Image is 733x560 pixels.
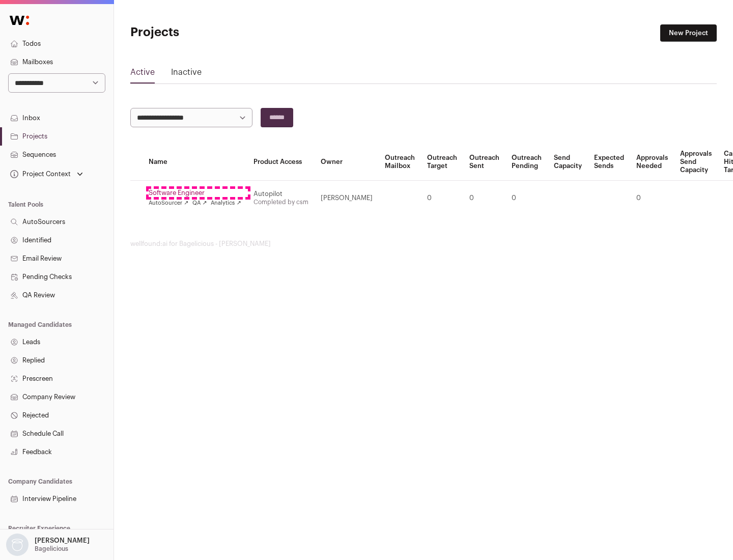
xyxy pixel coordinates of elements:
[35,545,68,553] p: Bagelicious
[315,181,379,216] td: [PERSON_NAME]
[6,534,29,556] img: nopic.png
[4,534,92,556] button: Open dropdown
[130,24,326,41] h1: Projects
[130,66,155,82] a: Active
[4,10,35,31] img: Wellfound
[211,199,241,207] a: Analytics ↗
[421,144,463,181] th: Outreach Target
[463,181,505,216] td: 0
[130,240,717,248] footer: wellfound:ai for Bagelicious - [PERSON_NAME]
[630,181,674,216] td: 0
[35,537,90,545] p: [PERSON_NAME]
[253,199,308,205] a: Completed by csm
[149,189,241,197] a: Software Engineer
[8,167,85,181] button: Open dropdown
[247,144,315,181] th: Product Access
[463,144,505,181] th: Outreach Sent
[421,181,463,216] td: 0
[315,144,379,181] th: Owner
[379,144,421,181] th: Outreach Mailbox
[192,199,207,207] a: QA ↗
[630,144,674,181] th: Approvals Needed
[171,66,202,82] a: Inactive
[253,190,308,198] div: Autopilot
[505,181,548,216] td: 0
[143,144,247,181] th: Name
[8,170,71,178] div: Project Context
[505,144,548,181] th: Outreach Pending
[674,144,718,181] th: Approvals Send Capacity
[660,24,717,42] a: New Project
[588,144,630,181] th: Expected Sends
[548,144,588,181] th: Send Capacity
[149,199,188,207] a: AutoSourcer ↗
